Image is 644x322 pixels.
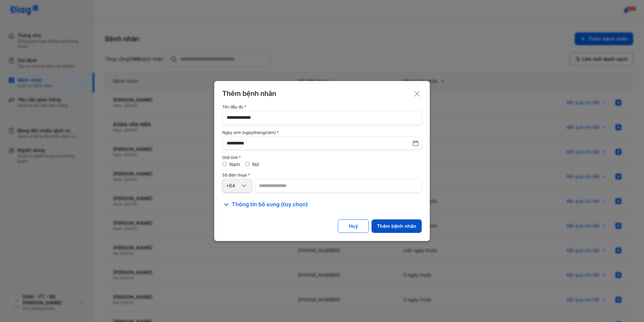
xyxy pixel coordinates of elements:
span: Thông tin bổ sung (tùy chọn) [232,200,308,209]
div: Thêm bệnh nhân [377,223,416,229]
div: Số điện thoại [222,173,422,178]
div: Tên đầy đủ [222,105,422,109]
div: Thêm bệnh nhân [222,89,422,98]
label: Nam [229,161,240,167]
div: +84 [226,183,240,189]
button: Huỷ [338,219,369,233]
label: Nữ [252,161,259,167]
div: Ngày sinh (ngày/tháng/năm) [222,130,422,135]
button: Thêm bệnh nhân [372,219,422,233]
div: Giới tính [222,155,422,160]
